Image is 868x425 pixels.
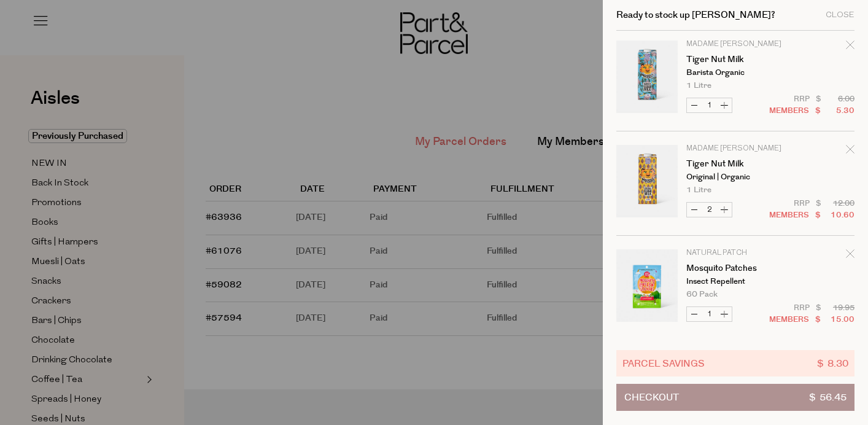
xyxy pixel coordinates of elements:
input: QTY Mosquito Patches [702,307,717,321]
p: Original | Organic [686,173,781,181]
div: Remove Tiger Nut Milk [846,39,854,55]
a: Tiger Nut Milk [686,160,781,168]
input: QTY Tiger Nut Milk [702,203,717,217]
p: Insect Repellent [686,278,781,286]
div: Remove Mosquito Patches [846,248,854,264]
span: Parcel Savings [622,356,705,370]
a: Mosquito Patches [686,264,781,273]
input: QTY Tiger Nut Milk [702,98,717,112]
p: Madame [PERSON_NAME] [686,145,781,152]
p: Barista Organic [686,69,781,77]
h2: Ready to stock up [PERSON_NAME]? [616,10,775,20]
div: Close [826,11,854,19]
span: 60 Pack [686,290,718,298]
span: 1 Litre [686,186,711,194]
button: Checkout$ 56.45 [616,384,854,411]
span: 1 Litre [686,82,711,90]
span: Checkout [624,384,679,410]
p: Natural Patch [686,249,781,257]
p: Madame [PERSON_NAME] [686,41,781,48]
a: Tiger Nut Milk [686,55,781,64]
div: Remove Tiger Nut Milk [846,143,854,160]
span: $ 56.45 [809,384,847,410]
span: $ 8.30 [817,356,848,370]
